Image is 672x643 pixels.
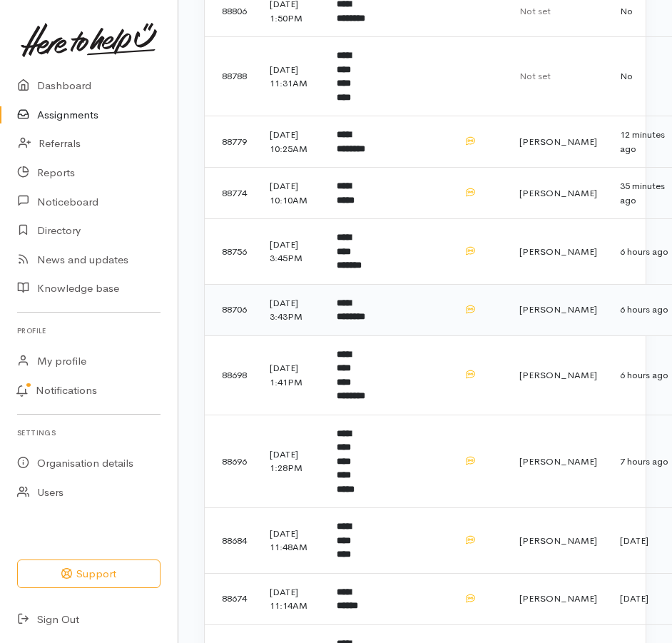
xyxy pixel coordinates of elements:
[519,5,551,17] span: Not set
[205,573,258,624] td: 88674
[205,284,258,335] td: 88706
[620,128,665,155] time: 12 minutes ago
[205,116,258,168] td: 88779
[519,245,597,258] span: [PERSON_NAME]
[205,219,258,285] td: 88756
[620,70,633,82] span: No
[519,303,597,315] span: [PERSON_NAME]
[205,168,258,219] td: 88774
[258,168,325,219] td: [DATE] 10:10AM
[519,136,597,148] span: [PERSON_NAME]
[519,535,597,547] span: [PERSON_NAME]
[205,508,258,574] td: 88684
[258,116,325,168] td: [DATE] 10:25AM
[17,423,161,442] h6: Settings
[620,245,668,258] time: 6 hours ago
[519,455,597,467] span: [PERSON_NAME]
[258,37,325,116] td: [DATE] 11:31AM
[205,37,258,116] td: 88788
[620,592,648,604] time: [DATE]
[258,573,325,624] td: [DATE] 11:14AM
[17,560,161,589] button: Support
[17,321,161,340] h6: Profile
[620,455,668,467] time: 7 hours ago
[258,508,325,574] td: [DATE] 11:48AM
[519,592,597,604] span: [PERSON_NAME]
[620,5,633,17] span: No
[258,219,325,285] td: [DATE] 3:45PM
[258,284,325,335] td: [DATE] 3:43PM
[620,535,648,547] time: [DATE]
[519,70,551,82] span: Not set
[519,187,597,199] span: [PERSON_NAME]
[205,415,258,508] td: 88696
[620,303,668,315] time: 6 hours ago
[258,415,325,508] td: [DATE] 1:28PM
[620,369,668,381] time: 6 hours ago
[620,180,665,206] time: 35 minutes ago
[519,369,597,381] span: [PERSON_NAME]
[205,335,258,415] td: 88698
[258,335,325,415] td: [DATE] 1:41PM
